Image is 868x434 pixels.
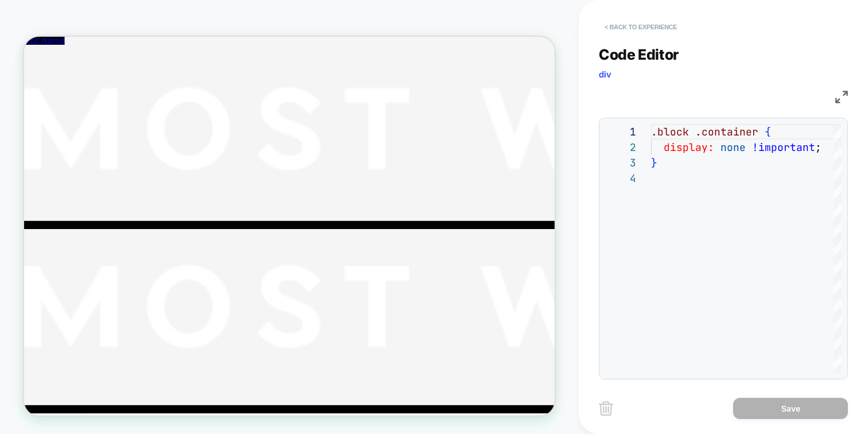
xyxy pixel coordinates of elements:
div: 3 [605,155,636,170]
span: .block [651,125,689,138]
div: 4 [605,170,636,186]
span: ; [815,141,821,154]
span: { [765,125,771,138]
img: fullscreen [835,91,848,103]
span: } [651,156,657,169]
div: 1 [605,124,636,139]
span: .container [695,125,758,138]
button: < Back to experience [599,18,683,36]
span: Code Editor [599,46,679,63]
img: delete [599,401,613,416]
span: !important [752,141,815,154]
span: div [599,69,611,80]
button: Save [733,398,848,419]
span: none [720,141,746,154]
span: display: [664,141,714,154]
div: 2 [605,139,636,155]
